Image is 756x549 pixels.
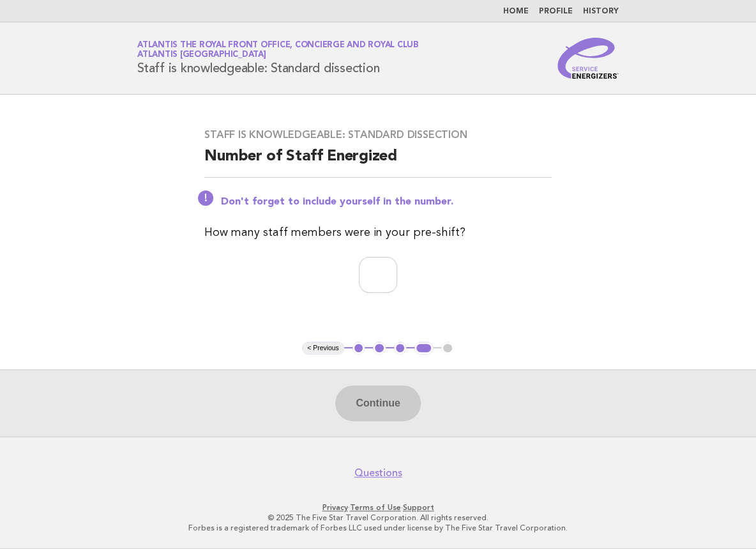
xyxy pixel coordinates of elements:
a: Privacy [322,503,348,512]
p: Forbes is a registered trademark of Forbes LLC used under license by The Five Star Travel Corpora... [18,523,738,533]
h1: Staff is knowledgeable: Standard dissection [137,42,419,75]
p: © 2025 The Five Star Travel Corporation. All rights reserved. [18,513,738,523]
span: Atlantis [GEOGRAPHIC_DATA] [137,51,266,59]
h3: Staff is knowledgeable: Standard dissection [204,128,552,141]
a: Atlantis The Royal Front Office, Concierge and Royal ClubAtlantis [GEOGRAPHIC_DATA] [137,41,419,59]
a: Profile [539,8,573,15]
p: Don't forget to include yourself in the number. [221,196,552,208]
h2: Number of Staff Energized [204,146,552,178]
p: · · [18,502,738,513]
a: Terms of Use [350,503,401,512]
img: Service Energizers [557,38,619,79]
p: How many staff members were in your pre-shift? [204,224,552,242]
button: < Previous [302,342,344,355]
button: 1 [352,342,365,355]
button: 4 [414,342,433,355]
button: 2 [373,342,386,355]
a: Questions [354,467,402,479]
a: History [583,8,619,15]
a: Support [403,503,434,512]
a: Home [503,8,529,15]
button: 3 [394,342,407,355]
